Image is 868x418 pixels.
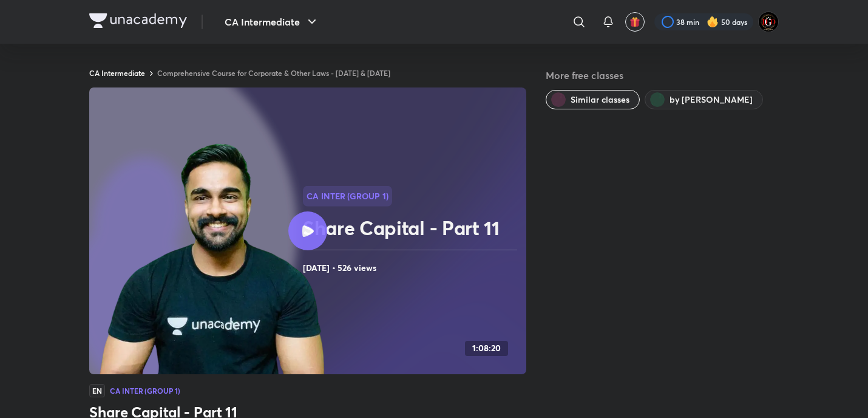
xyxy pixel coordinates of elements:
[89,68,145,78] a: CA Intermediate
[303,216,521,240] h2: Share Capital - Part 11
[629,16,640,27] img: avatar
[157,68,390,78] a: Comprehensive Course for Corporate & Other Laws - [DATE] & [DATE]
[546,68,779,83] h5: More free classes
[707,16,719,28] img: streak
[89,384,105,397] span: EN
[110,387,180,394] h4: CA Inter (Group 1)
[89,13,187,28] img: Company Logo
[546,90,640,109] button: Similar classes
[303,260,521,276] h4: [DATE] • 526 views
[625,12,645,32] button: avatar
[571,94,629,106] span: Similar classes
[645,90,763,109] button: by Shantam Gupta
[217,10,327,34] button: CA Intermediate
[89,13,187,31] a: Company Logo
[472,343,501,354] h4: 1:08:20
[758,12,779,32] img: DGD°MrBEAN
[670,94,753,106] span: by Shantam Gupta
